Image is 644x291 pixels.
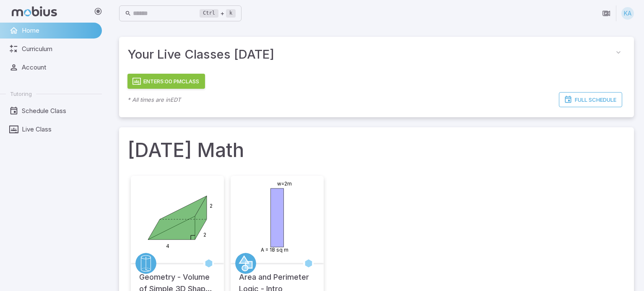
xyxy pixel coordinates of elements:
[200,8,236,18] div: +
[598,5,614,21] button: Join in Zoom Client
[22,106,96,116] span: Schedule Class
[166,243,169,249] text: 4
[611,45,626,59] button: collapse
[261,247,288,253] text: A = 18 sq m
[22,63,96,72] span: Account
[22,44,96,54] span: Curriculum
[127,136,626,164] h1: [DATE] Math
[22,26,96,35] span: Home
[135,253,156,274] a: Geometry 3D
[210,203,213,209] text: 2
[200,9,218,18] kbd: Ctrl
[226,9,236,18] kbd: k
[127,74,205,89] button: Enter5:00 PMClass
[235,253,256,274] a: Geometry 2D
[621,7,634,20] div: KA
[559,92,622,107] a: Full Schedule
[277,180,292,187] text: w=2m
[10,90,32,98] span: Tutoring
[127,95,181,104] p: * All times are in EDT
[127,45,611,64] span: Your Live Classes [DATE]
[22,125,96,134] span: Live Class
[203,232,206,238] text: 2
